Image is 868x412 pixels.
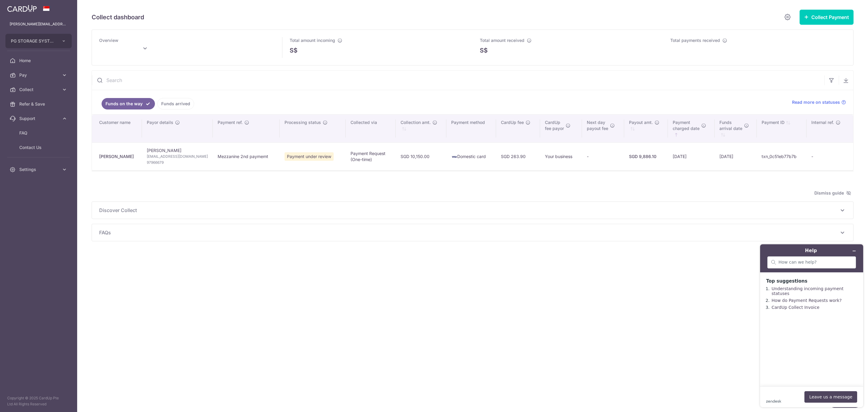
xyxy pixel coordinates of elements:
[99,207,839,214] span: Discover Collect
[668,115,715,142] th: Paymentcharged date : activate to sort column ascending
[757,115,807,142] th: Payment ID: activate to sort column ascending
[14,4,26,10] span: Help
[396,142,446,170] td: SGD 10,150.00
[157,98,194,109] a: Funds arrived
[19,101,59,107] span: Refer & Save
[19,72,59,78] span: Pay
[715,115,757,142] th: Fundsarrival date : activate to sort column ascending
[587,119,608,132] span: Next day payout fee
[290,46,297,55] span: S$
[451,154,457,160] img: visa-sm-192604c4577d2d35970c8ed26b86981c2741ebd56154ab54ad91a526f0f24972.png
[501,119,524,125] span: CardUp fee
[92,115,142,142] th: Customer name
[285,152,334,161] span: Payment under review
[142,115,213,142] th: Payor details
[99,229,839,236] span: FAQs
[715,142,757,170] td: [DATE]
[540,142,582,170] td: Your business
[19,58,59,64] span: Home
[147,160,208,166] span: 97966679
[480,38,524,43] span: Total amount received
[102,98,155,109] a: Funds on the way
[401,119,431,125] span: Collection amt.
[346,115,395,142] th: Collected via
[346,142,395,170] td: Payment Request (One-time)
[7,5,37,12] img: CardUp
[792,99,840,105] span: Read more on statuses
[446,142,496,170] td: Domestic card
[670,38,720,43] span: Total payments received
[396,115,446,142] th: Collection amt. : activate to sort column ascending
[496,115,540,142] th: CardUp fee
[629,119,653,125] span: Payout amt.
[624,115,668,142] th: Payout amt. : activate to sort column ascending
[92,12,144,22] h5: Collect dashboard
[99,38,118,43] span: Overview
[290,38,335,43] span: Total amount incoming
[807,142,853,170] td: -
[19,144,59,151] span: Contact Us
[582,115,624,142] th: Next daypayout fee
[792,99,846,105] a: Read more on statuses
[814,189,851,197] span: Dismiss guide
[92,71,824,90] input: Search
[719,119,742,132] span: Funds arrival date
[757,142,807,170] td: txn_0c51eb77b7b
[755,239,868,412] iframe: Find more information here
[213,142,280,170] td: Mezzanine 2nd paymemt
[147,154,208,160] span: [EMAIL_ADDRESS][DOMAIN_NAME]
[19,130,59,136] span: FAQ
[99,207,846,214] p: Discover Collect
[19,116,59,122] span: Support
[545,119,564,132] span: CardUp fee payor
[10,21,68,27] p: [PERSON_NAME][EMAIL_ADDRESS][PERSON_NAME][DOMAIN_NAME]
[811,119,834,125] span: Internal ref.
[668,142,715,170] td: [DATE]
[673,119,700,132] span: Payment charged date
[11,38,55,44] span: PG STORAGE SYSTEMS PTE. LTD.
[99,229,846,236] p: FAQs
[280,115,346,142] th: Processing status
[285,119,321,125] span: Processing status
[582,142,624,170] td: -
[19,166,59,173] span: Settings
[213,115,280,142] th: Payment ref.
[807,115,853,142] th: Internal ref.
[147,119,173,125] span: Payor details
[218,119,243,125] span: Payment ref.
[5,34,72,48] button: PG STORAGE SYSTEMS PTE. LTD.
[540,115,582,142] th: CardUpfee payor
[480,46,488,55] span: S$
[629,154,663,160] div: SGD 9,886.10
[496,142,540,170] td: SGD 263.90
[99,154,137,160] div: [PERSON_NAME]
[19,87,59,93] span: Collect
[800,10,854,25] button: Collect Payment
[446,115,496,142] th: Payment method
[142,142,213,170] td: [PERSON_NAME]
